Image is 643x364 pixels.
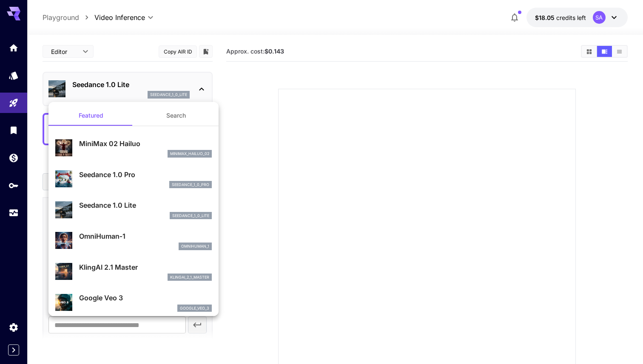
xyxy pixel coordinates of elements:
[172,182,209,188] p: seedance_1_0_pro
[170,151,209,157] p: minimax_hailuo_02
[55,135,212,161] div: MiniMax 02 Hailuominimax_hailuo_02
[79,231,212,241] p: OmniHuman‑1
[172,213,209,219] p: seedance_1_0_lite
[79,169,212,180] p: Seedance 1.0 Pro
[48,105,134,126] button: Featured
[55,166,212,192] div: Seedance 1.0 Proseedance_1_0_pro
[79,293,212,303] p: Google Veo 3
[55,197,212,223] div: Seedance 1.0 Liteseedance_1_0_lite
[180,305,209,311] p: google_veo_3
[55,289,212,315] div: Google Veo 3google_veo_3
[55,228,212,254] div: OmniHuman‑1omnihuman_1
[79,262,212,272] p: KlingAI 2.1 Master
[170,274,209,280] p: klingai_2_1_master
[55,259,212,285] div: KlingAI 2.1 Masterklingai_2_1_master
[181,243,209,249] p: omnihuman_1
[134,105,219,126] button: Search
[79,200,212,210] p: Seedance 1.0 Lite
[79,138,212,149] p: MiniMax 02 Hailuo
